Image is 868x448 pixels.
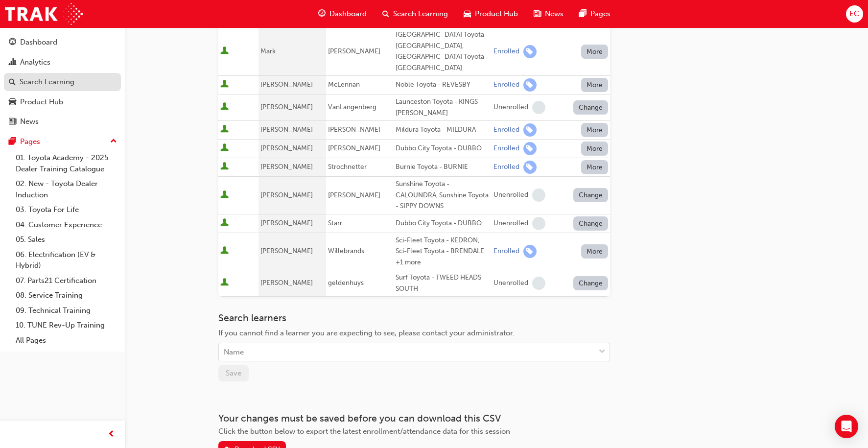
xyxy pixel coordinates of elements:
[523,123,537,137] span: learningRecordVerb_ENROLL-icon
[260,279,313,287] span: [PERSON_NAME]
[226,369,241,377] span: Save
[328,47,380,55] span: [PERSON_NAME]
[493,103,528,112] div: Unenrolled
[218,365,249,381] button: Save
[523,142,537,155] span: learningRecordVerb_ENROLL-icon
[310,4,375,24] a: guage-iconDashboard
[523,161,537,174] span: learningRecordVerb_ENROLL-icon
[108,428,115,441] span: prev-icon
[9,118,16,126] span: news-icon
[220,102,229,112] span: User is active
[9,38,16,47] span: guage-icon
[329,8,367,20] span: Dashboard
[396,79,490,91] div: Noble Toyota - REVESBY
[220,125,229,135] span: User is active
[573,216,609,231] button: Change
[532,101,545,114] span: learningRecordVerb_NONE-icon
[532,277,545,290] span: learningRecordVerb_NONE-icon
[456,4,526,24] a: car-iconProduct Hub
[5,3,83,25] img: Trak
[475,8,518,20] span: Product Hub
[545,8,563,20] span: News
[4,73,121,91] a: Search Learning
[4,33,121,51] a: Dashboard
[396,143,490,154] div: Dubbo City Toyota - DUBBO
[396,179,490,212] div: Sunshine Toyota - CALOUNDRA, Sunshine Toyota - SIPPY DOWNS
[220,80,229,90] span: User is active
[581,160,609,174] button: More
[12,247,121,273] a: 06. Electrification (EV & Hybrid)
[318,8,326,20] span: guage-icon
[573,276,609,290] button: Change
[573,188,609,202] button: Change
[220,162,229,172] span: User is active
[4,133,121,151] button: Pages
[581,123,609,137] button: More
[220,278,229,288] span: User is active
[523,78,537,92] span: learningRecordVerb_ENROLL-icon
[12,202,121,217] a: 03. Toyota For Life
[581,45,609,59] button: More
[260,125,313,134] span: [PERSON_NAME]
[579,8,586,20] span: pages-icon
[20,96,63,108] div: Product Hub
[12,318,121,333] a: 10. TUNE Rev-Up Training
[260,144,313,152] span: [PERSON_NAME]
[396,162,490,173] div: Burnie Toyota - BURNIE
[4,113,121,131] a: News
[4,93,121,111] a: Product Hub
[493,247,519,256] div: Enrolled
[493,125,519,135] div: Enrolled
[12,288,121,303] a: 08. Service Training
[846,5,863,23] button: EC
[12,232,121,247] a: 05. Sales
[9,138,16,146] span: pages-icon
[396,272,490,294] div: Surf Toyota - TWEED HEADS SOUTH
[382,8,389,20] span: search-icon
[220,143,229,153] span: User is active
[218,427,510,436] span: Click the button below to export the latest enrollment/attendance data for this session
[532,189,545,202] span: learningRecordVerb_NONE-icon
[393,8,448,20] span: Search Learning
[12,150,121,176] a: 01. Toyota Academy - 2025 Dealer Training Catalogue
[9,78,16,87] span: search-icon
[328,247,364,255] span: Willebrands
[4,53,121,71] a: Analytics
[260,219,313,227] span: [PERSON_NAME]
[110,135,117,148] span: up-icon
[849,8,859,20] span: EC
[396,96,490,118] div: Launceston Toyota - KINGS [PERSON_NAME]
[464,8,471,20] span: car-icon
[12,333,121,348] a: All Pages
[581,244,609,259] button: More
[328,219,342,227] span: Starr
[260,247,313,255] span: [PERSON_NAME]
[493,190,528,200] div: Unenrolled
[590,8,610,20] span: Pages
[328,163,367,171] span: Strochnetter
[328,279,364,287] span: geldenhuys
[328,144,380,152] span: [PERSON_NAME]
[9,98,16,107] span: car-icon
[328,103,376,111] span: VanLangenberg
[581,78,609,92] button: More
[218,329,515,337] span: If you cannot find a learner you are expecting to see, please contact your administrator.
[396,124,490,136] div: Mildura Toyota - MILDURA
[571,4,618,24] a: pages-iconPages
[220,47,229,56] span: User is active
[532,217,545,230] span: learningRecordVerb_NONE-icon
[4,31,121,133] button: DashboardAnalyticsSearch LearningProduct HubNews
[20,57,50,68] div: Analytics
[328,125,380,134] span: [PERSON_NAME]
[493,279,528,288] div: Unenrolled
[534,8,541,20] span: news-icon
[493,47,519,56] div: Enrolled
[375,4,456,24] a: search-iconSearch Learning
[12,273,121,288] a: 07. Parts21 Certification
[523,245,537,258] span: learningRecordVerb_ENROLL-icon
[581,141,609,156] button: More
[396,235,490,268] div: Sci-Fleet Toyota - KEDRON, Sci-Fleet Toyota - BRENDALE +1 more
[20,37,57,48] div: Dashboard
